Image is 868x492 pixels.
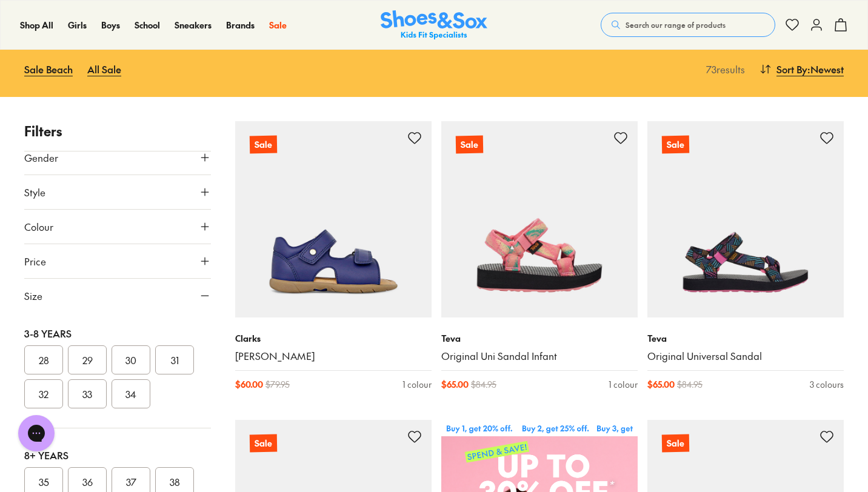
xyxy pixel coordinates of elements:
[20,19,53,32] a: Shop All
[24,185,45,199] span: Style
[456,136,483,154] p: Sale
[68,19,87,32] a: Girls
[662,434,689,453] p: Sale
[24,210,211,244] button: Colour
[235,332,432,345] p: Clarks
[269,19,287,32] a: Sale
[677,378,703,391] span: $ 84.95
[441,332,638,345] p: Teva
[441,378,469,391] span: $ 65.00
[609,378,638,391] div: 1 colour
[101,19,120,32] a: Boys
[647,378,675,391] span: $ 65.00
[760,56,844,82] button: Sort By:Newest
[235,121,432,317] a: Sale
[24,219,53,234] span: Colour
[135,19,160,32] a: School
[24,279,211,313] button: Size
[235,350,432,363] a: [PERSON_NAME]
[112,379,150,408] button: 34
[647,332,844,345] p: Teva
[87,56,121,82] a: All Sale
[381,10,487,40] a: Shoes & Sox
[112,345,150,374] button: 30
[24,244,211,278] button: Price
[601,13,775,37] button: Search our range of products
[441,121,638,317] a: Sale
[24,448,211,462] div: 8+ Years
[265,378,290,391] span: $ 79.95
[20,19,53,31] span: Shop All
[12,411,61,456] iframe: Gorgias live chat messenger
[776,62,807,76] span: Sort By
[68,345,107,374] button: 29
[24,56,73,82] a: Sale Beach
[175,19,212,31] span: Sneakers
[24,345,63,374] button: 28
[402,378,432,391] div: 1 colour
[155,345,194,374] button: 31
[226,19,255,31] span: Brands
[135,19,160,31] span: School
[807,62,844,76] span: : Newest
[24,254,46,268] span: Price
[250,434,277,453] p: Sale
[269,19,287,31] span: Sale
[647,350,844,363] a: Original Universal Sandal
[381,10,487,40] img: SNS_Logo_Responsive.svg
[701,62,745,76] p: 73 results
[24,175,211,209] button: Style
[24,141,211,175] button: Gender
[24,121,211,141] p: Filters
[626,19,726,30] span: Search our range of products
[662,136,689,154] p: Sale
[68,379,107,408] button: 33
[101,19,120,31] span: Boys
[471,378,496,391] span: $ 84.95
[226,19,255,32] a: Brands
[24,379,63,408] button: 32
[24,288,42,303] span: Size
[250,136,277,154] p: Sale
[235,378,263,391] span: $ 60.00
[810,378,844,391] div: 3 colours
[24,326,211,341] div: 3-8 Years
[647,121,844,317] a: Sale
[24,150,58,165] span: Gender
[175,19,212,32] a: Sneakers
[441,350,638,363] a: Original Uni Sandal Infant
[68,19,87,31] span: Girls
